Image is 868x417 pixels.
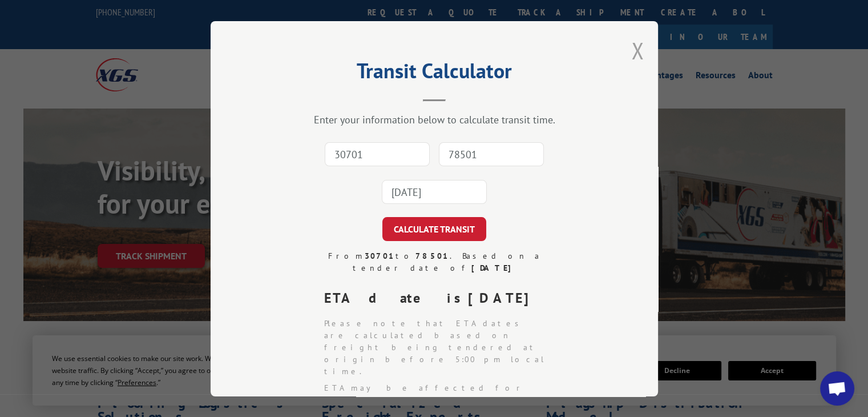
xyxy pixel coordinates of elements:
div: Open chat [820,371,854,406]
h2: Transit Calculator [268,63,601,85]
strong: 30701 [364,251,395,261]
li: Please note that ETA dates are calculated based on freight being tendered at origin before 5:00 p... [324,318,554,378]
button: CALCULATE TRANSIT [382,217,486,241]
input: Dest. Zip [439,142,544,166]
input: Tender Date [382,180,487,204]
div: ETA date is [324,288,554,308]
button: Close modal [631,35,644,66]
div: Enter your information below to calculate transit time. [268,113,601,126]
strong: [DATE] [468,289,539,307]
strong: 78501 [415,251,449,261]
strong: [DATE] [471,263,516,273]
input: Origin Zip [325,142,430,166]
div: From to . Based on a tender date of [315,250,554,274]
